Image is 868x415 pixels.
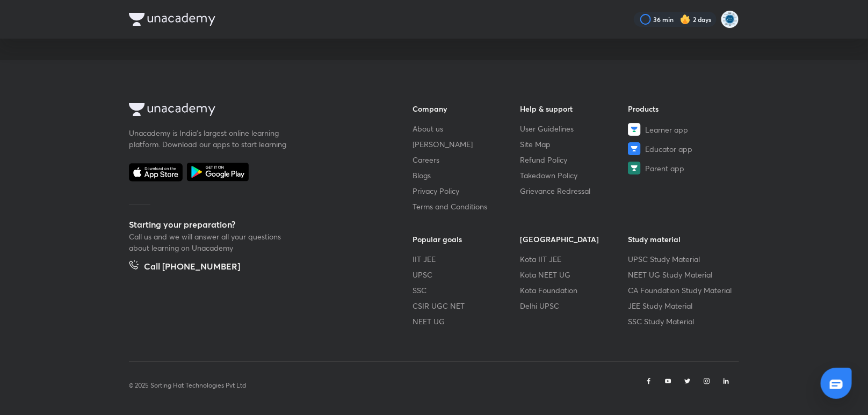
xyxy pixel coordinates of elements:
[413,154,520,165] a: Careers
[628,316,736,327] a: SSC Study Material
[520,285,628,296] a: Kota Foundation
[520,269,628,280] a: Kota NEET UG
[413,154,439,165] span: Careers
[645,163,684,174] span: Parent app
[628,162,641,174] img: Parent app
[413,185,520,196] a: Privacy Policy
[628,123,641,136] img: Learner app
[628,142,736,155] a: Educator app
[520,234,628,245] h6: [GEOGRAPHIC_DATA]
[680,14,691,25] img: streak
[628,269,736,280] a: NEET UG Study Material
[628,123,736,136] a: Learner app
[628,142,641,155] img: Educator app
[129,127,290,150] p: Unacademy is India’s largest online learning platform. Download our apps to start learning
[413,253,520,265] a: IIT JEE
[628,300,736,311] a: JEE Study Material
[413,201,520,212] a: Terms and Conditions
[645,143,692,155] span: Educator app
[520,154,628,165] a: Refund Policy
[628,103,736,114] h6: Products
[129,260,240,275] a: Call [PHONE_NUMBER]
[413,170,520,181] a: Blogs
[144,260,240,275] h5: Call [PHONE_NUMBER]
[413,300,520,311] a: CSIR UGC NET
[520,170,628,181] a: Takedown Policy
[520,123,628,134] a: User Guidelines
[129,231,290,253] p: Call us and we will answer all your questions about learning on Unacademy
[413,285,520,296] a: SSC
[413,316,520,327] a: NEET UG
[628,234,736,245] h6: Study material
[520,139,628,150] a: Site Map
[645,124,688,135] span: Learner app
[413,123,520,134] a: About us
[129,103,215,116] img: Company Logo
[413,103,520,114] h6: Company
[413,139,520,150] a: [PERSON_NAME]
[628,285,736,296] a: CA Foundation Study Material
[129,218,378,231] h5: Starting your preparation?
[628,253,736,265] a: UPSC Study Material
[413,269,520,280] a: UPSC
[520,253,628,265] a: Kota IIT JEE
[413,234,520,245] h6: Popular goals
[520,185,628,196] a: Grievance Redressal
[129,103,378,119] a: Company Logo
[628,162,736,174] a: Parent app
[520,300,628,311] a: Delhi UPSC
[129,13,215,26] img: Company Logo
[721,10,739,28] img: supriya Clinical research
[129,381,246,390] p: © 2025 Sorting Hat Technologies Pvt Ltd
[520,103,628,114] h6: Help & support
